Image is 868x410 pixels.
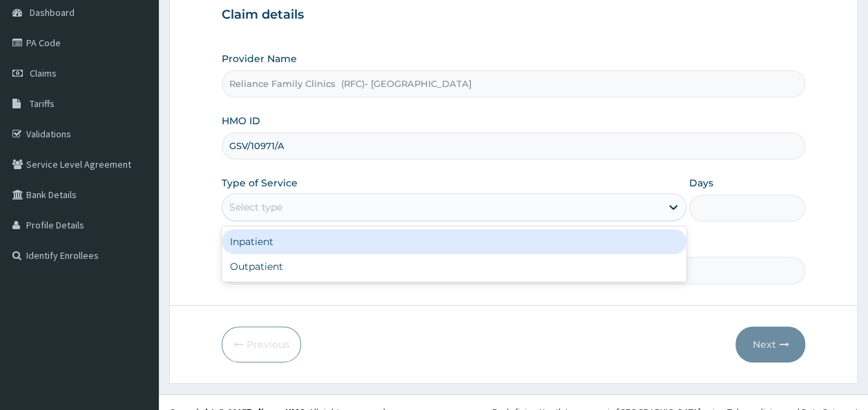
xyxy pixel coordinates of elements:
[222,133,806,159] input: Enter HMO ID
[735,326,805,362] button: Next
[229,200,282,214] div: Select type
[222,326,301,362] button: Previous
[222,114,260,128] label: HMO ID
[689,176,713,190] label: Days
[30,67,57,79] span: Claims
[222,52,297,66] label: Provider Name
[222,254,686,279] div: Outpatient
[222,176,298,190] label: Type of Service
[222,8,806,23] h3: Claim details
[222,229,686,254] div: Inpatient
[30,97,55,110] span: Tariffs
[30,6,75,19] span: Dashboard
